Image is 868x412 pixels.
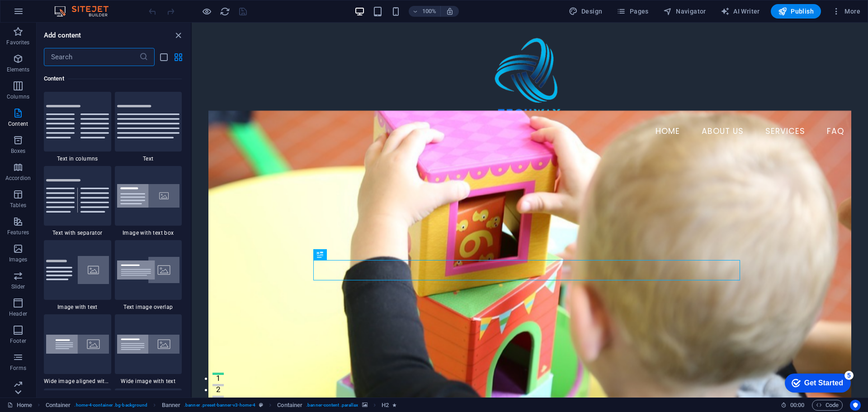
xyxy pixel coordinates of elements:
[46,256,109,284] img: text-with-image-v4.svg
[10,337,26,345] p: Footer
[7,5,73,24] div: Get Started 5 items remaining, 0% complete
[44,155,111,162] span: Text in columns
[382,400,389,411] span: Click to select. Double-click to edit
[117,105,180,138] img: text.svg
[173,52,184,62] button: grid-view
[565,4,606,19] div: Design (Ctrl+Alt+Y)
[850,400,861,411] button: Usercentrics
[812,400,843,411] button: Code
[816,400,839,411] span: Code
[201,6,212,17] button: Click here to leave preview mode and continue editing
[117,184,180,208] img: image-with-text-box.svg
[44,48,139,66] input: Search
[44,73,182,84] h6: Content
[569,7,603,16] span: Design
[9,310,27,317] p: Header
[832,7,860,16] span: More
[446,7,454,15] i: On resize automatically adjust zoom level to fit chosen device.
[158,52,169,62] button: list-view
[46,335,109,354] img: wide-image-with-text-aligned.svg
[10,202,26,209] p: Tables
[660,4,710,19] button: Navigator
[44,229,111,237] span: Text with separator
[44,240,111,311] div: Image with text
[115,166,182,237] div: Image with text box
[9,256,28,263] p: Images
[27,10,66,18] div: Get Started
[392,403,396,407] i: Element contains an animation
[306,400,358,411] span: . banner-content .parallax
[117,335,180,354] img: wide-image-with-text.svg
[46,105,109,138] img: text-in-columns.svg
[46,179,109,213] img: text-with-separator.svg
[44,314,111,385] div: Wide image aligned with text
[362,403,368,407] i: This element contains a background
[613,4,652,19] button: Pages
[52,6,120,17] img: Editor Logo
[115,240,182,311] div: Text image overlap
[778,7,814,16] span: Publish
[162,400,181,411] span: Click to select. Double-click to edit
[44,30,81,41] h6: Add content
[10,365,26,372] p: Forms
[173,30,184,41] button: close panel
[7,229,29,236] p: Features
[44,166,111,237] div: Text with separator
[117,257,180,284] img: text-image-overlap.svg
[5,175,31,182] p: Accordion
[422,6,437,17] h6: 100%
[7,66,30,73] p: Elements
[115,378,182,385] span: Wide image with text
[21,373,32,375] button: 3
[44,303,111,311] span: Image with text
[797,402,798,408] span: :
[74,400,147,411] span: . home-4-container .bg-background
[21,361,32,364] button: 2
[46,400,396,411] nav: breadcrumb
[259,403,263,407] i: This element is a customizable preset
[219,6,230,17] button: reload
[67,2,76,11] div: 5
[11,147,26,155] p: Boxes
[828,4,864,19] button: More
[184,400,255,411] span: . banner .preset-banner-v3-home-4
[6,39,29,46] p: Favorites
[781,400,805,411] h6: Session time
[409,6,441,17] button: 100%
[565,4,606,19] button: Design
[115,314,182,385] div: Wide image with text
[717,4,764,19] button: AI Writer
[11,283,25,290] p: Slider
[8,120,28,128] p: Content
[771,4,821,19] button: Publish
[7,400,32,411] a: Click to cancel selection. Double-click to open Pages
[277,400,302,411] span: Click to select. Double-click to edit
[663,7,706,16] span: Navigator
[617,7,648,16] span: Pages
[44,378,111,385] span: Wide image aligned with text
[46,400,71,411] span: Click to select. Double-click to edit
[7,93,29,100] p: Columns
[115,229,182,237] span: Image with text box
[21,350,32,352] button: 1
[115,303,182,311] span: Text image overlap
[115,92,182,162] div: Text
[790,400,804,411] span: 00 00
[721,7,760,16] span: AI Writer
[115,155,182,162] span: Text
[220,6,230,17] i: Reload page
[44,92,111,162] div: Text in columns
